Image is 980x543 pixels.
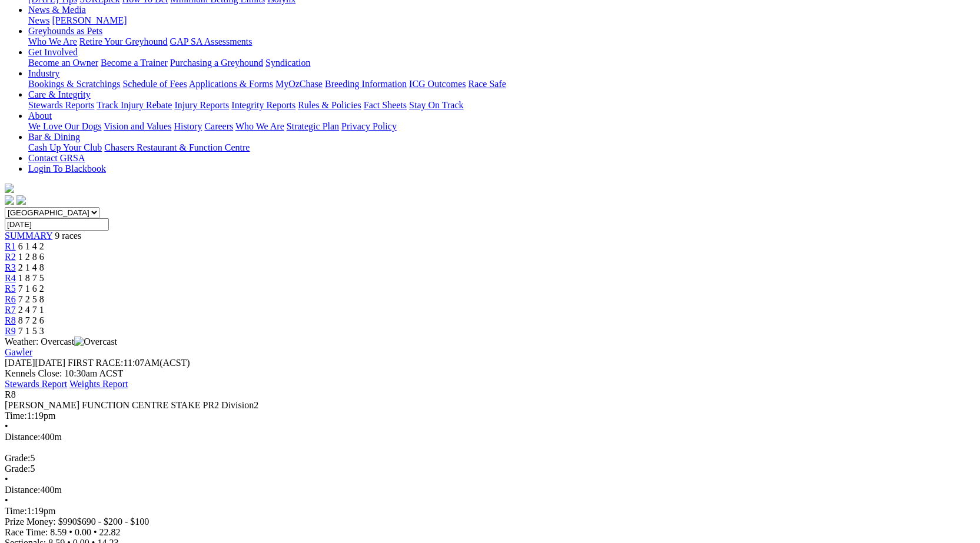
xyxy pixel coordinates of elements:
a: Integrity Reports [231,100,295,110]
div: Greyhounds as Pets [28,36,975,47]
span: Race Time: [5,527,48,537]
span: 2 1 4 8 [18,262,44,272]
span: 22.82 [99,527,121,537]
a: Chasers Restaurant & Function Centre [104,142,250,152]
span: R8 [5,389,16,399]
div: 5 [5,464,975,474]
input: Select date [5,218,109,231]
a: R4 [5,273,16,283]
div: Bar & Dining [28,142,975,153]
span: 7 2 5 8 [18,294,44,304]
span: 11:07AM(ACST) [68,358,190,368]
a: Strategic Plan [287,121,339,131]
span: 7 1 6 2 [18,284,44,294]
a: Bookings & Scratchings [28,79,120,89]
span: Grade: [5,453,31,463]
div: About [28,121,975,132]
a: About [28,111,52,121]
a: R2 [5,252,16,262]
a: We Love Our Dogs [28,121,101,131]
a: Retire Your Greyhound [79,36,168,46]
a: Breeding Information [325,79,407,89]
a: Become a Trainer [101,58,168,68]
img: twitter.svg [16,195,26,205]
a: History [174,121,202,131]
span: Weather: Overcast [5,337,117,347]
a: MyOzChase [275,79,323,89]
span: Time: [5,506,27,516]
div: [PERSON_NAME] FUNCTION CENTRE STAKE PR2 Division2 [5,400,975,411]
div: Industry [28,79,975,89]
a: R3 [5,262,16,272]
a: Careers [204,121,233,131]
a: Greyhounds as Pets [28,26,102,36]
a: GAP SA Assessments [170,36,253,46]
a: Injury Reports [174,100,229,110]
a: Bar & Dining [28,132,80,142]
a: R7 [5,305,16,315]
span: 6 1 4 2 [18,241,44,251]
a: Privacy Policy [341,121,397,131]
span: 8.59 [50,527,67,537]
a: Applications & Forms [189,79,273,89]
span: • [5,421,8,431]
a: Stay On Track [409,100,463,110]
span: • [5,495,8,505]
a: R8 [5,315,16,325]
a: Become an Owner [28,58,98,68]
span: [DATE] [5,358,35,368]
span: 0.00 [75,527,91,537]
a: Login To Blackbook [28,164,106,174]
span: $690 - $200 - $100 [77,517,150,527]
span: • [5,474,8,484]
a: Schedule of Fees [122,79,187,89]
div: Get Involved [28,58,975,68]
div: 400m [5,485,975,495]
a: Syndication [265,58,310,68]
div: 5 [5,453,975,464]
span: FIRST RACE: [68,358,123,368]
span: • [94,527,97,537]
a: Cash Up Your Club [28,142,102,152]
span: [DATE] [5,358,65,368]
a: Who We Are [235,121,284,131]
a: Rules & Policies [298,100,361,110]
span: 1 8 7 5 [18,273,44,283]
a: Industry [28,68,59,78]
span: 8 7 2 6 [18,315,44,325]
div: 1:19pm [5,506,975,517]
a: Weights Report [69,379,128,389]
a: [PERSON_NAME] [52,15,127,25]
span: R5 [5,284,16,294]
span: 7 1 5 3 [18,326,44,336]
a: R9 [5,326,16,336]
span: R1 [5,241,16,251]
a: Stewards Reports [28,100,94,110]
a: Purchasing a Greyhound [170,58,263,68]
span: 1 2 8 6 [18,252,44,262]
span: 9 races [55,231,81,241]
div: Kennels Close: 10:30am ACST [5,368,975,379]
img: Overcast [74,337,117,347]
div: Care & Integrity [28,100,975,111]
div: 1:19pm [5,411,975,421]
a: Fact Sheets [364,100,407,110]
span: Distance: [5,485,40,495]
a: R6 [5,294,16,304]
a: Contact GRSA [28,153,85,163]
a: Who We Are [28,36,77,46]
a: Get Involved [28,47,78,57]
a: News & Media [28,5,86,15]
a: Stewards Report [5,379,67,389]
span: Grade: [5,464,31,474]
div: Prize Money: $990 [5,517,975,527]
a: Care & Integrity [28,89,91,99]
a: ICG Outcomes [409,79,466,89]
